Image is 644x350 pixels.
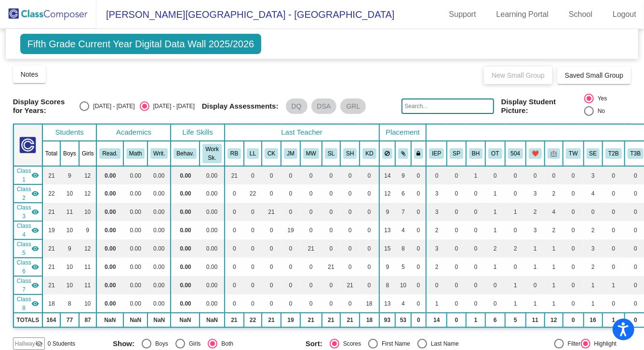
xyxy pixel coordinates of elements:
[466,276,485,294] td: 0
[96,184,123,203] td: 0.00
[447,141,466,166] th: Speech Only IEP
[31,245,39,252] mat-icon: visibility
[563,141,583,166] th: Twin
[31,190,39,197] mat-icon: visibility
[300,221,322,239] td: 0
[80,101,194,111] mat-radio-group: Select an option
[17,167,31,184] span: Class 1
[96,7,395,22] span: [PERSON_NAME][GEOGRAPHIC_DATA] - [GEOGRAPHIC_DATA]
[545,184,563,203] td: 2
[395,276,411,294] td: 10
[281,239,300,258] td: 0
[284,148,297,159] button: JM
[466,141,485,166] th: Behavior Only IEP
[563,203,583,221] td: 0
[395,258,411,276] td: 5
[42,239,60,258] td: 21
[340,98,366,114] mat-chip: GRL
[265,148,278,159] button: CK
[505,203,526,221] td: 1
[466,184,485,203] td: 0
[42,276,60,294] td: 21
[505,258,526,276] td: 0
[89,102,134,111] div: [DATE] - [DATE]
[360,239,379,258] td: 0
[584,221,603,239] td: 2
[426,141,447,166] th: Individualized Education Plan
[603,221,625,239] td: 0
[200,221,224,239] td: 0.00
[200,258,224,276] td: 0.00
[566,148,580,159] button: TW
[395,184,411,203] td: 6
[584,166,603,184] td: 3
[148,239,171,258] td: 0.00
[379,166,396,184] td: 14
[411,166,427,184] td: 0
[300,166,322,184] td: 0
[79,203,97,221] td: 10
[225,276,244,294] td: 0
[244,141,262,166] th: Lily Laviano
[485,258,505,276] td: 1
[426,221,447,239] td: 2
[225,203,244,221] td: 0
[225,221,244,239] td: 0
[171,203,200,221] td: 0.00
[340,221,360,239] td: 0
[584,203,603,221] td: 0
[123,258,148,276] td: 0.00
[563,221,583,239] td: 0
[402,98,494,114] input: Search...
[150,148,168,159] button: Writ.
[447,276,466,294] td: 0
[584,94,631,119] mat-radio-group: Select an option
[300,258,322,276] td: 0
[565,71,623,79] span: Saved Small Group
[148,203,171,221] td: 0.00
[96,258,123,276] td: 0.00
[96,124,171,141] th: Academics
[603,184,625,203] td: 0
[171,221,200,239] td: 0.00
[148,184,171,203] td: 0.00
[13,276,42,294] td: Scott Hastings - Hasting
[563,258,583,276] td: 0
[171,276,200,294] td: 0.00
[379,239,396,258] td: 15
[505,184,526,203] td: 0
[466,203,485,221] td: 0
[149,102,195,111] div: [DATE] - [DATE]
[526,239,545,258] td: 1
[411,239,427,258] td: 0
[60,221,79,239] td: 10
[466,239,485,258] td: 0
[545,203,563,221] td: 4
[545,141,563,166] th: Medical
[96,239,123,258] td: 0.00
[603,166,625,184] td: 0
[322,203,340,221] td: 0
[262,166,281,184] td: 0
[300,141,322,166] th: Mike White
[123,184,148,203] td: 0.00
[594,94,607,103] div: Yes
[426,258,447,276] td: 2
[13,66,46,83] button: Notes
[148,276,171,294] td: 0.00
[505,166,526,184] td: 0
[244,239,262,258] td: 0
[322,239,340,258] td: 0
[42,184,60,203] td: 22
[605,7,644,22] a: Logout
[447,258,466,276] td: 0
[42,141,60,166] th: Total
[244,184,262,203] td: 22
[594,107,605,115] div: No
[99,148,121,159] button: Read.
[79,166,97,184] td: 12
[79,184,97,203] td: 12
[379,258,396,276] td: 9
[429,148,444,159] button: IEP
[17,240,31,257] span: Class 5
